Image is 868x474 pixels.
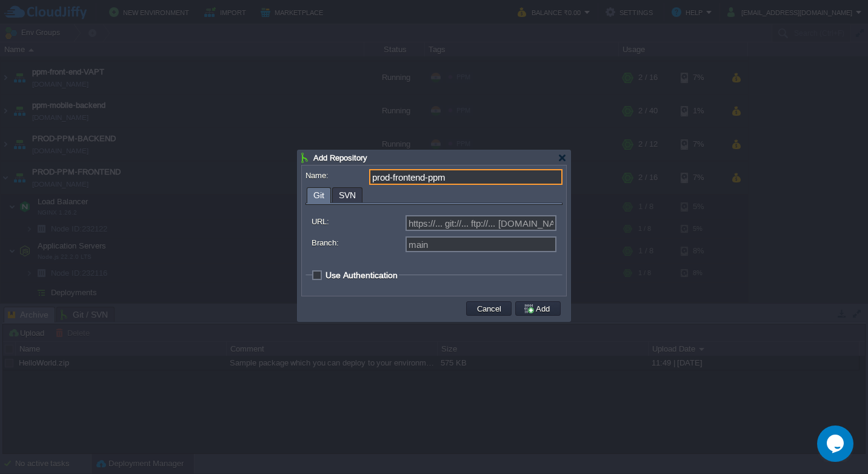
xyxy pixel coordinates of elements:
span: Add Repository [313,153,367,162]
label: Name: [305,169,368,182]
span: SVN [339,188,356,202]
label: URL: [312,215,404,228]
span: Use Authentication [326,270,398,280]
button: Add [523,303,553,314]
label: Branch: [312,236,404,249]
span: Git [313,188,324,203]
button: Cancel [473,303,505,314]
iframe: chat widget [817,426,856,462]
